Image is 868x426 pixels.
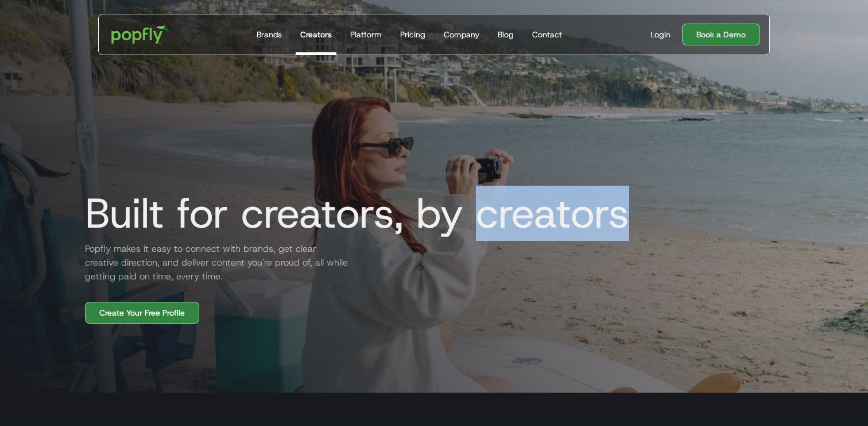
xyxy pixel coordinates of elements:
[252,14,286,55] a: Brands
[76,190,629,236] h1: Built for creators, by creators
[528,14,567,55] a: Contact
[296,14,336,55] a: Creators
[346,14,386,55] a: Platform
[396,14,430,55] a: Pricing
[532,29,562,40] div: Contact
[498,29,514,40] div: Blog
[76,242,351,283] h2: Popfly makes it easy to connect with brands, get clear creative direction, and deliver content yo...
[439,14,484,55] a: Company
[350,29,382,40] div: Platform
[103,17,177,52] a: home
[646,29,675,40] a: Login
[444,29,479,40] div: Company
[682,24,760,45] a: Book a Demo
[85,302,199,324] a: Create Your Free Profile
[257,29,282,40] div: Brands
[300,29,332,40] div: Creators
[650,29,671,40] div: Login
[493,14,518,55] a: Blog
[400,29,425,40] div: Pricing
